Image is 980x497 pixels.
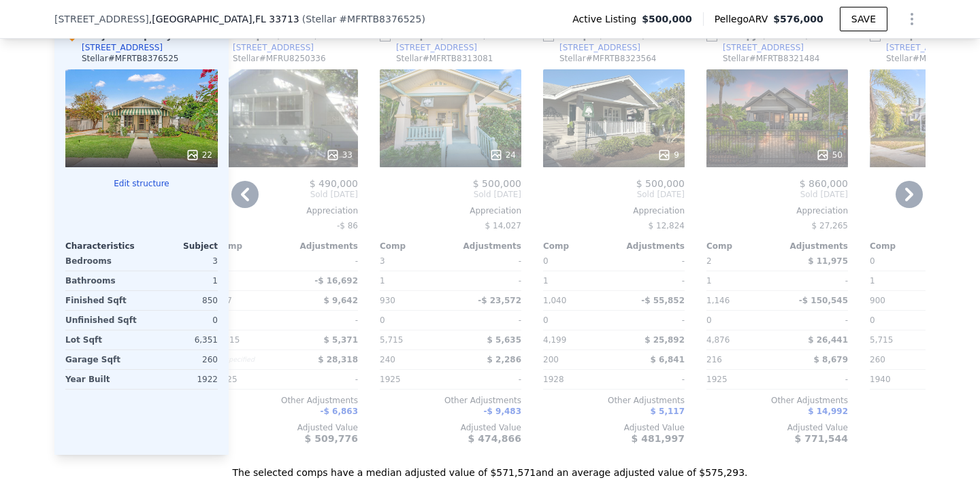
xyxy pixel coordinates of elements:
[306,14,336,24] span: Stellar
[453,252,521,271] div: -
[233,53,326,64] div: Stellar # MFRU8250336
[216,42,314,53] a: [STREET_ADDRESS]
[478,296,521,305] span: -$ 23,572
[287,241,358,252] div: Adjustments
[337,221,358,230] span: -$ 86
[233,42,314,53] div: [STREET_ADDRESS]
[396,53,493,64] div: Stellar # MFRTB8313081
[723,53,819,64] div: Stellar # MFRTB8321484
[65,291,139,310] div: Finished Sqft
[808,407,848,416] span: $ 14,992
[617,271,685,290] div: -
[780,271,848,290] div: -
[780,311,848,330] div: -
[559,42,640,53] div: [STREET_ADDRESS]
[886,42,967,53] div: [STREET_ADDRESS]
[290,370,358,389] div: -
[216,422,358,433] div: Adjusted Value
[543,422,685,433] div: Adjusted Value
[617,370,685,389] div: -
[216,370,284,389] div: 1925
[451,241,521,252] div: Adjustments
[144,291,218,310] div: 850
[453,370,521,389] div: -
[799,296,848,305] span: -$ 150,545
[800,178,848,189] span: $ 860,000
[808,335,848,345] span: $ 26,441
[636,178,685,189] span: $ 500,000
[82,42,163,53] div: [STREET_ADDRESS]
[144,271,218,290] div: 1
[543,189,685,200] span: Sold [DATE]
[870,271,938,290] div: 1
[898,5,926,33] button: Show Options
[54,12,149,26] span: [STREET_ADDRESS]
[65,271,139,290] div: Bathrooms
[706,205,848,216] div: Appreciation
[65,241,142,252] div: Characteristics
[706,241,777,252] div: Comp
[715,12,774,26] span: Pellego ARV
[543,205,685,216] div: Appreciation
[65,350,139,369] div: Garage Sqft
[642,12,692,26] span: $500,000
[870,335,893,345] span: 5,715
[543,335,566,345] span: 4,199
[641,296,685,305] span: -$ 55,852
[870,42,967,53] a: [STREET_ADDRESS]
[706,315,712,325] span: 0
[706,395,848,406] div: Other Adjustments
[453,271,521,290] div: -
[318,355,358,364] span: $ 28,318
[65,330,139,349] div: Lot Sqft
[870,315,875,325] span: 0
[723,42,804,53] div: [STREET_ADDRESS]
[310,178,358,189] span: $ 490,000
[380,205,521,216] div: Appreciation
[773,14,823,24] span: $576,000
[812,221,848,230] span: $ 27,265
[484,407,521,416] span: -$ 9,483
[706,355,722,364] span: 216
[144,311,218,330] div: 0
[870,370,938,389] div: 1940
[706,370,774,389] div: 1925
[473,178,521,189] span: $ 500,000
[314,276,358,286] span: -$ 16,692
[651,407,685,416] span: $ 5,117
[339,14,421,24] span: # MFRTB8376525
[657,148,679,162] div: 9
[870,355,885,364] span: 260
[380,296,395,305] span: 930
[543,370,611,389] div: 1928
[706,296,730,305] span: 1,146
[617,311,685,330] div: -
[649,221,685,230] span: $ 12,824
[380,335,403,345] span: 5,715
[644,335,685,345] span: $ 25,892
[543,395,685,406] div: Other Adjustments
[305,433,358,444] span: $ 509,776
[290,252,358,271] div: -
[380,395,521,406] div: Other Adjustments
[543,241,614,252] div: Comp
[380,422,521,433] div: Adjusted Value
[870,241,941,252] div: Comp
[144,330,218,349] div: 6,351
[326,148,353,162] div: 33
[870,296,885,305] span: 900
[65,178,218,189] button: Edit structure
[840,7,887,31] button: SAVE
[321,407,358,416] span: -$ 6,863
[396,42,477,53] div: [STREET_ADDRESS]
[380,241,451,252] div: Comp
[216,395,358,406] div: Other Adjustments
[324,296,358,305] span: $ 9,642
[706,42,804,53] a: [STREET_ADDRESS]
[485,221,521,230] span: $ 14,027
[617,252,685,271] div: -
[453,311,521,330] div: -
[706,271,774,290] div: 1
[543,315,549,325] span: 0
[324,335,358,345] span: $ 5,371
